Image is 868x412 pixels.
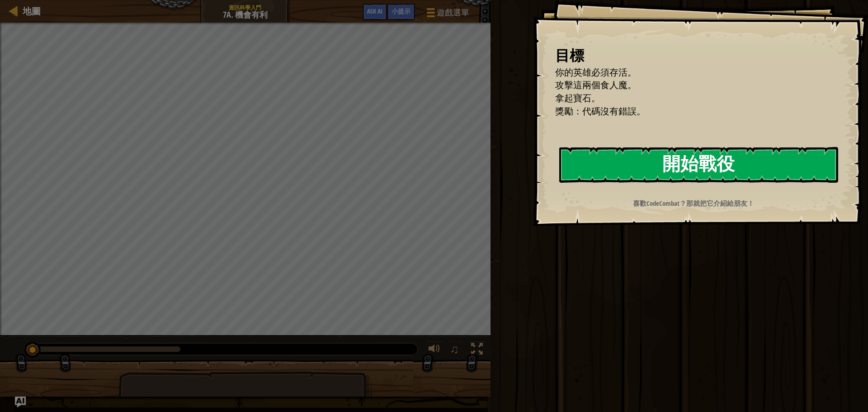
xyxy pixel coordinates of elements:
a: 地圖 [18,5,41,17]
li: 攻擊這兩個食人魔。 [544,79,834,92]
div: 目標 [555,45,836,66]
li: 拿起寶石。 [544,92,834,105]
span: 地圖 [23,5,41,17]
span: 你的英雄必須存活。 [555,66,637,78]
button: Ask AI [363,4,387,20]
span: ♫ [450,342,459,356]
li: 獎勵：代碼沒有錯誤。 [544,105,834,118]
span: 遊戲選單 [437,7,469,19]
button: Ask AI [15,397,26,407]
span: 攻擊這兩個食人魔。 [555,79,637,91]
strong: 喜歡CodeCombat？那就把它介紹給朋友！ [633,199,754,208]
button: 調整音量 [425,341,443,360]
span: Ask AI [367,7,382,15]
span: 拿起寶石。 [555,92,600,104]
button: 開始戰役 [559,147,838,183]
button: 切換全螢幕 [468,341,486,360]
button: 遊戲選單 [420,4,475,25]
span: 小提示 [392,7,410,15]
span: 獎勵：代碼沒有錯誤。 [555,105,646,117]
button: ♫ [448,341,463,360]
li: 你的英雄必須存活。 [544,66,834,79]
